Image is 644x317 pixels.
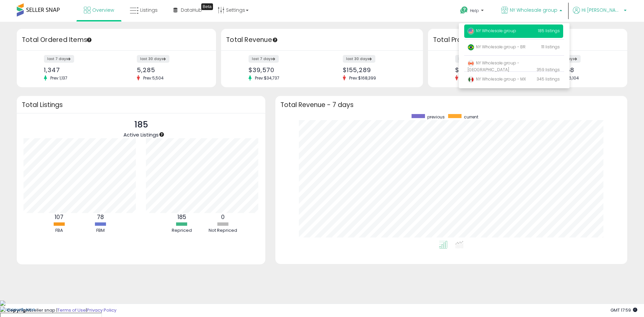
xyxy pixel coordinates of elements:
[541,44,560,50] span: 111 listings
[177,213,186,221] b: 185
[80,227,120,234] div: FBM
[252,75,283,81] span: Prev: $34,737
[582,7,622,13] span: Hi [PERSON_NAME]
[280,102,622,107] h3: Total Revenue - 7 days
[458,75,486,81] span: Prev: $9,167
[548,66,615,73] div: $35,568
[468,28,516,34] span: NY Wholesale group
[162,227,202,234] div: Repriced
[226,35,418,45] h3: Total Revenue
[203,227,243,234] div: Not Repriced
[159,131,165,138] div: Tooltip anchor
[39,227,79,234] div: FBA
[137,66,204,73] div: 5,285
[221,213,225,221] b: 0
[22,102,260,107] h3: Total Listings
[272,37,278,43] div: Tooltip anchor
[510,7,557,13] span: NY Wholesale group
[44,66,111,73] div: 1,347
[343,55,375,63] label: last 30 days
[468,60,519,72] span: NY Wholesale group - [GEOGRAPHIC_DATA]
[346,75,379,81] span: Prev: $168,399
[47,75,71,81] span: Prev: 1,137
[427,114,445,120] span: previous
[538,28,560,34] span: 185 listings
[343,66,411,73] div: $155,289
[123,118,159,131] p: 185
[55,213,63,221] b: 107
[181,7,202,13] span: DataHub
[537,76,560,82] span: 345 listings
[468,76,526,82] span: NY Wholesale group - MX
[464,114,478,120] span: current
[460,6,468,14] i: Get Help
[44,55,74,63] label: last 7 days
[573,7,627,22] a: Hi [PERSON_NAME]
[468,44,526,50] span: NY Wholesale group - BR
[22,35,211,45] h3: Total Ordered Items
[433,35,622,45] h3: Total Profit
[470,8,479,13] span: Help
[201,3,213,10] div: Tooltip anchor
[249,55,279,63] label: last 7 days
[249,66,317,73] div: $39,570
[97,213,104,221] b: 78
[468,28,474,35] img: usa.png
[537,67,560,72] span: 359 listings
[468,60,474,67] img: canada.png
[468,44,474,51] img: brazil.png
[123,131,159,138] span: Active Listings
[455,1,490,22] a: Help
[468,76,474,83] img: mexico.png
[92,7,114,13] span: Overview
[86,37,92,43] div: Tooltip anchor
[455,66,523,73] div: $8,124
[455,55,485,63] label: last 7 days
[137,55,169,63] label: last 30 days
[140,75,167,81] span: Prev: 5,504
[140,7,158,13] span: Listings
